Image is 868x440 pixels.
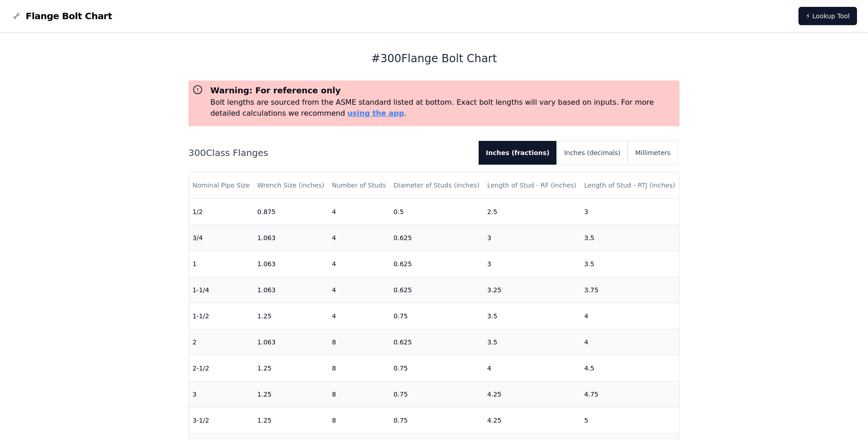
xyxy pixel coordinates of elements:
[328,277,390,303] td: 4
[253,251,328,277] td: 1.063
[328,251,390,277] td: 4
[484,329,581,355] td: 3.5
[253,199,328,225] td: 0.875
[347,109,404,118] a: using the app
[189,329,254,355] td: 2
[484,355,581,381] td: 4
[189,381,254,407] td: 3
[189,225,254,251] td: 3/4
[328,407,390,433] td: 8
[189,277,254,303] td: 1-1/4
[484,303,581,329] td: 3.5
[390,199,484,225] td: 0.5
[189,172,254,199] th: Nominal Pipe Size
[189,407,254,433] td: 3-1/2
[581,251,679,277] td: 3.5
[26,10,112,22] span: Flange Bolt Chart
[328,199,390,225] td: 4
[390,277,484,303] td: 0.625
[189,199,254,225] td: 1/2
[328,303,390,329] td: 4
[210,97,676,119] p: Bolt lengths are sourced from the ASME standard listed at bottom. Exact bolt lengths will vary ba...
[484,225,581,251] td: 3
[390,381,484,407] td: 0.75
[189,303,254,329] td: 1-1/2
[390,251,484,277] td: 0.625
[581,381,679,407] td: 4.75
[557,141,628,165] button: Inches (decimals)
[390,225,484,251] td: 0.625
[328,172,390,199] th: Number of Studs
[484,199,581,225] td: 2.5
[581,407,679,433] td: 5
[581,277,679,303] td: 3.75
[484,172,581,199] th: Length of Stud - RF (inches)
[189,355,254,381] td: 2-1/2
[581,355,679,381] td: 4.5
[484,407,581,433] td: 4.25
[328,225,390,251] td: 4
[11,10,112,22] a: Flange Bolt Chart LogoFlange Bolt Chart
[11,11,22,21] img: Flange Bolt Chart Logo
[328,355,390,381] td: 8
[628,141,678,165] button: Millimeters
[484,381,581,407] td: 4.25
[479,141,557,165] button: Inches (fractions)
[581,225,679,251] td: 3.5
[210,84,676,97] h3: Warning: For reference only
[798,7,857,25] a: ⚡ Lookup Tool
[253,355,328,381] td: 1.25
[328,329,390,355] td: 8
[390,355,484,381] td: 0.75
[253,172,328,199] th: Wrench Size (inches)
[253,303,328,329] td: 1.25
[253,381,328,407] td: 1.25
[328,381,390,407] td: 8
[484,251,581,277] td: 3
[390,329,484,355] td: 0.625
[581,172,679,199] th: Length of Stud - RTJ (inches)
[253,277,328,303] td: 1.063
[189,51,680,66] h1: # 300 Flange Bolt Chart
[253,329,328,355] td: 1.063
[581,329,679,355] td: 4
[390,303,484,329] td: 0.75
[253,225,328,251] td: 1.063
[484,277,581,303] td: 3.25
[253,407,328,433] td: 1.25
[189,251,254,277] td: 1
[390,407,484,433] td: 0.75
[581,303,679,329] td: 4
[390,172,484,199] th: Diameter of Studs (inches)
[581,199,679,225] td: 3
[189,146,471,159] h2: 300 Class Flanges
